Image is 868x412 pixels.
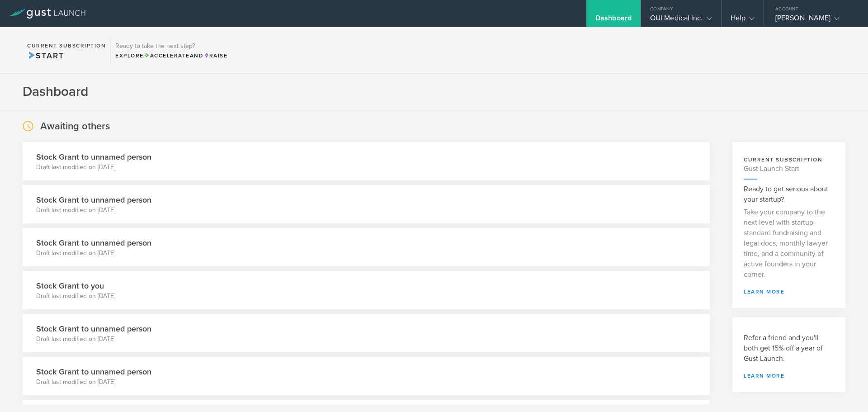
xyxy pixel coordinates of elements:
h3: Ready to take the next step? [115,43,227,49]
h3: Refer a friend and you'll both get 15% off a year of Gust Launch. [744,333,834,364]
p: Draft last modified on [DATE] [36,292,115,301]
h4: Gust Launch Start [744,164,834,174]
div: OUI Medical Inc. [650,14,712,27]
span: Start [27,51,64,61]
h3: current subscription [744,156,834,164]
p: Draft last modified on [DATE] [36,249,151,258]
h3: Stock Grant to unnamed person [36,237,151,249]
h3: Stock Grant to unnamed person [36,366,151,378]
p: Draft last modified on [DATE] [36,206,151,215]
p: Draft last modified on [DATE] [36,335,151,344]
h3: Stock Grant to unnamed person [36,194,151,206]
p: Draft last modified on [DATE] [36,378,151,387]
span: Raise [203,52,227,59]
p: Draft last modified on [DATE] [36,163,151,172]
div: Help [731,14,755,27]
h3: Stock Grant to unnamed person [36,151,151,163]
h3: Stock Grant to unnamed person [36,323,151,335]
h3: Ready to get serious about your startup? [744,184,834,205]
span: Accelerate [144,52,190,59]
h3: Stock Grant to you [36,280,115,292]
div: [PERSON_NAME] [775,14,852,27]
a: Learn more [744,373,834,379]
p: Take your company to the next level with startup-standard fundraising and legal docs, monthly law... [744,207,834,280]
a: learn more [744,289,834,294]
h2: Current Subscription [27,43,106,48]
h2: Awaiting others [40,120,110,133]
span: and [144,52,204,59]
div: Dashboard [595,14,632,27]
div: Ready to take the next step?ExploreAccelerateandRaise [110,36,232,64]
div: Explore [115,52,227,60]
